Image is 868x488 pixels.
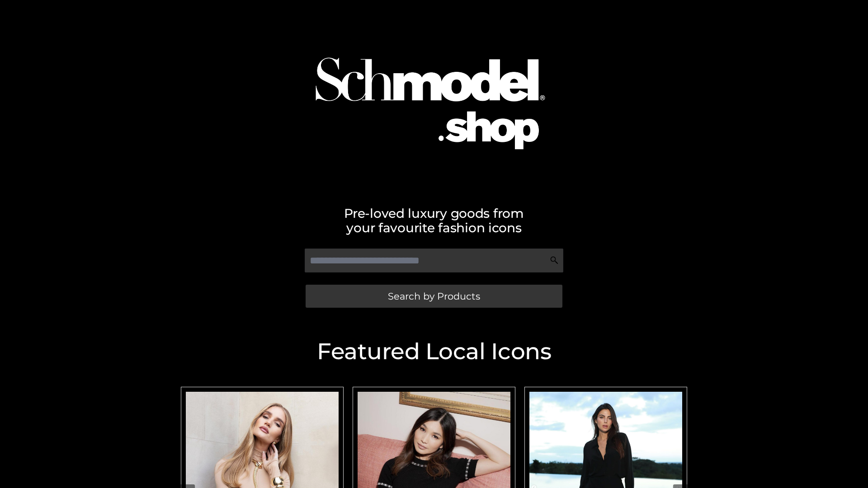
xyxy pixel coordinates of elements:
img: Search Icon [550,256,559,265]
a: Search by Products [306,285,562,308]
span: Search by Products [388,291,480,301]
h2: Featured Local Icons​ [176,340,692,363]
h2: Pre-loved luxury goods from your favourite fashion icons [176,206,692,235]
